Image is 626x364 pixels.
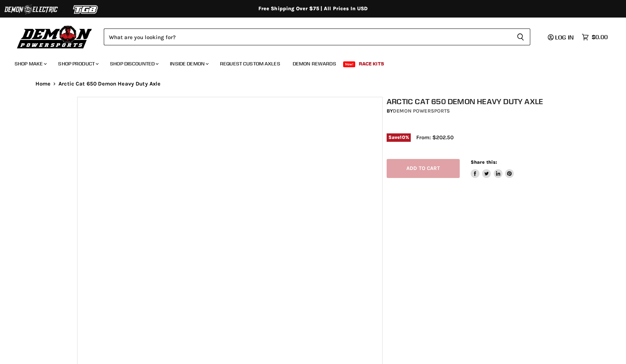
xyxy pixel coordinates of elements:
[9,53,606,71] ul: Main menu
[104,29,511,45] input: Search
[53,56,103,71] a: Shop Product
[9,56,51,71] a: Shop Make
[387,107,553,115] div: by
[58,3,113,16] img: TGB Logo 2
[416,134,454,141] span: From: $202.50
[104,29,530,45] form: Product
[21,5,606,12] div: Free Shipping Over $75 | All Prices In USD
[58,81,160,87] span: Arctic Cat 650 Demon Heavy Duty Axle
[21,81,606,87] nav: Breadcrumbs
[387,133,411,141] span: Save %
[215,56,286,71] a: Request Custom Axles
[400,134,405,140] span: 10
[511,29,530,45] button: Search
[4,3,58,16] img: Demon Electric Logo 2
[105,56,163,71] a: Shop Discounted
[343,61,356,67] span: New!
[15,24,95,50] img: Demon Powersports
[592,34,608,41] span: $0.00
[545,34,578,41] a: Log in
[393,108,450,114] a: Demon Powersports
[471,159,514,178] aside: Share this:
[35,81,51,87] a: Home
[555,34,574,41] span: Log in
[164,56,213,71] a: Inside Demon
[578,32,611,42] a: $0.00
[287,56,342,71] a: Demon Rewards
[471,159,497,165] span: Share this:
[387,97,553,106] h1: Arctic Cat 650 Demon Heavy Duty Axle
[353,56,390,71] a: Race Kits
